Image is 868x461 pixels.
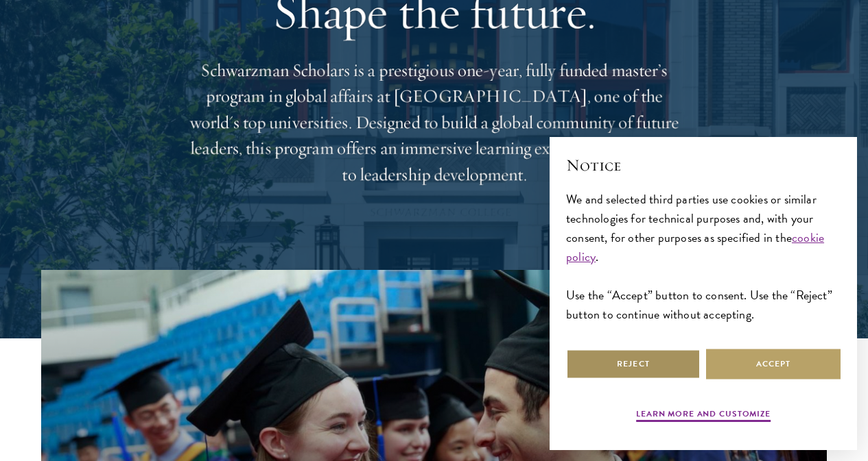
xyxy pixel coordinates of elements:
h2: Notice [566,153,841,177]
div: We and selected third parties use cookies or similar technologies for technical purposes and, wit... [566,190,841,325]
button: Reject [566,349,701,379]
p: Schwarzman Scholars is a prestigious one-year, fully funded master’s program in global affairs at... [187,58,681,188]
button: Learn more and customize [636,408,771,424]
a: cookie policy [566,228,824,266]
button: Accept [706,349,841,379]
